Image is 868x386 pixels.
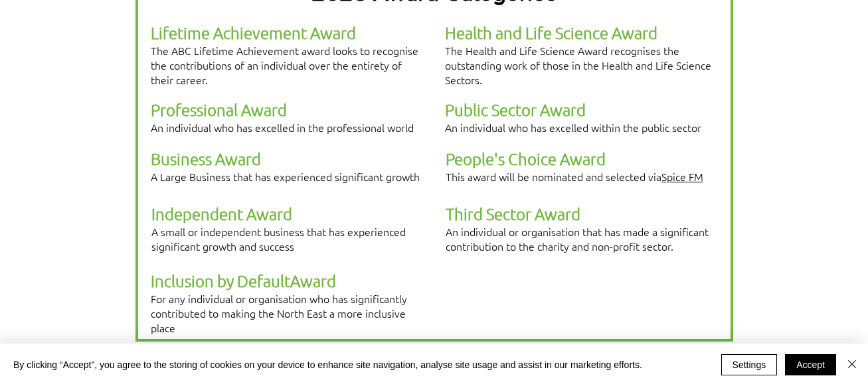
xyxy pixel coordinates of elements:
[446,149,606,168] span: People's Choice Award
[446,204,580,224] span: Third Sector Award
[661,169,703,184] a: Spice FM
[248,271,290,290] span: efault
[151,224,406,253] span: A small or independent business that has experienced significant growth and success
[151,169,420,184] span: A Large Business that has experienced significant growth
[785,354,836,375] button: Accept
[151,43,418,87] span: The ABC Lifetime Achievement award looks to recognise the contributions of an individual over the...
[151,291,407,335] span: For any individual or organisation who has significantly contributed to making the North East a m...
[445,43,711,87] span: The Health and Life Science Award recognises the outstanding work of those in the Health and Life...
[445,99,586,119] span: Public Sector Award
[151,271,248,290] span: Inclusion by D
[446,169,703,184] span: This award will be nominated and selected via
[151,149,261,168] span: Business Award
[721,354,778,375] button: Settings
[446,224,709,253] span: An individual or organisation that has made a significant contribution to the charity and non-pro...
[445,120,701,135] span: An individual who has excelled within the public sector
[151,23,356,42] span: Lifetime Achievement Award
[151,99,287,119] span: Professional Award
[844,354,860,375] button: Close
[290,271,336,290] span: Award
[844,356,860,372] img: Close
[151,120,414,135] span: An individual who has excelled in the professional world
[445,23,657,42] span: Health and Life Science Award
[151,204,292,224] span: Independent Award
[13,359,642,371] span: By clicking “Accept”, you agree to the storing of cookies on your device to enhance site navigati...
